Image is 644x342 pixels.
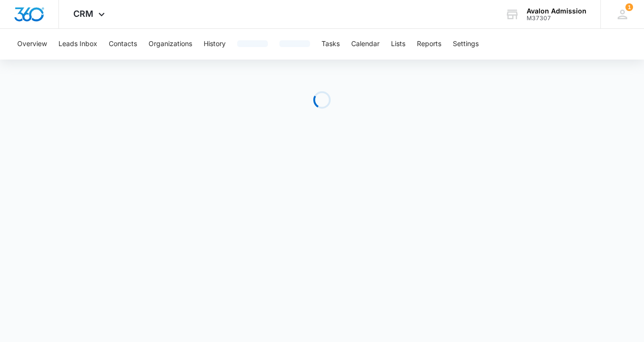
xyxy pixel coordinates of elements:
button: Overview [17,29,47,60]
button: Settings [453,29,479,60]
button: Tasks [322,29,340,60]
div: account id [527,15,586,22]
button: History [204,29,226,60]
button: Lists [391,29,405,60]
div: account name [527,7,586,15]
button: Reports [417,29,441,60]
span: CRM [73,9,93,19]
button: Organizations [149,29,192,60]
span: 1 [625,3,633,11]
button: Contacts [109,29,137,60]
div: notifications count [625,3,633,11]
button: Leads Inbox [58,29,97,60]
button: Calendar [351,29,379,60]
